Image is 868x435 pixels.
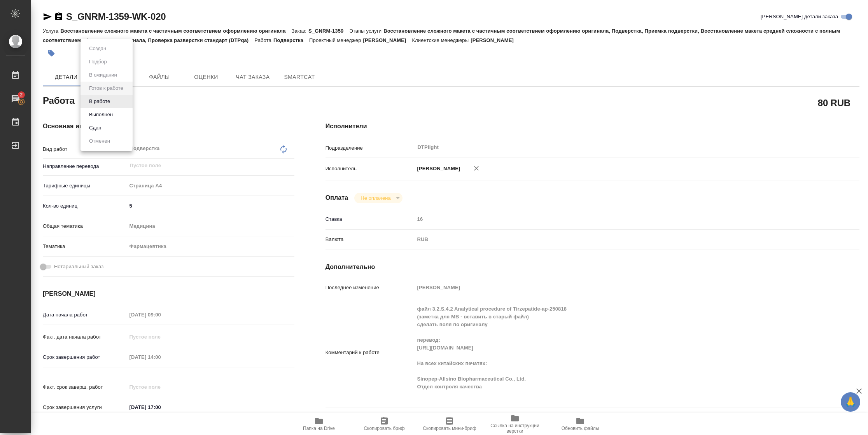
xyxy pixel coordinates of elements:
[87,84,126,93] button: Готов к работе
[87,44,108,53] button: Создан
[87,71,119,79] button: В ожидании
[87,58,109,66] button: Подбор
[87,124,103,132] button: Сдан
[87,137,112,145] button: Отменен
[87,110,115,119] button: Выполнен
[87,97,112,106] button: В работе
